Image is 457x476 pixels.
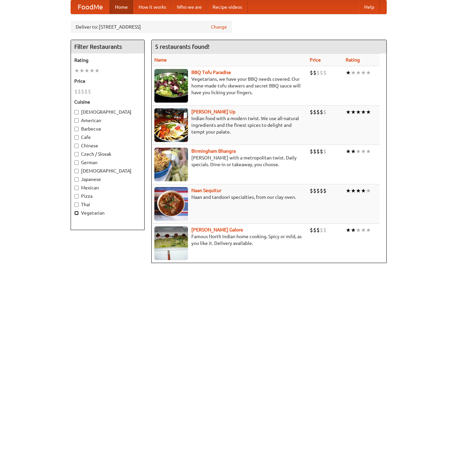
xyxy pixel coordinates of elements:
p: Famous North Indian home cooking. Spicy or mild, as you like it. Delivery available. [154,233,305,247]
b: Birmingham Bhangra [191,148,236,154]
input: Barbecue [74,127,79,131]
input: Pizza [74,194,79,198]
li: $ [78,88,81,95]
li: $ [316,226,320,234]
li: $ [313,69,316,76]
li: $ [323,226,327,234]
h5: Rating [74,57,141,64]
a: Home [110,0,133,14]
li: ★ [356,148,361,155]
a: How it works [133,0,172,14]
img: currygalore.jpg [154,226,188,260]
input: Mexican [74,186,79,190]
li: $ [320,187,323,194]
input: American [74,118,79,123]
li: ★ [366,187,371,194]
a: Rating [346,57,360,63]
li: ★ [351,226,356,234]
li: ★ [366,108,371,116]
label: Thai [74,201,141,208]
p: Indian food with a modern twist. We use all-natural ingredients and the finest spices to delight ... [154,115,305,135]
a: Change [211,24,227,30]
input: Cafe [74,135,79,140]
label: [DEMOGRAPHIC_DATA] [74,109,141,115]
p: Naan and tandoori specialties, from our clay oven. [154,194,305,200]
img: curryup.jpg [154,108,188,142]
li: ★ [356,226,361,234]
li: $ [310,108,313,116]
label: Chinese [74,142,141,149]
label: Czech / Slovak [74,151,141,157]
li: ★ [356,187,361,194]
a: [PERSON_NAME] Galore [191,227,243,232]
li: $ [316,69,320,76]
li: ★ [84,67,89,74]
b: [PERSON_NAME] Up [191,109,235,114]
li: ★ [346,108,351,116]
li: $ [323,148,327,155]
label: Cafe [74,134,141,141]
li: ★ [366,226,371,234]
li: $ [310,148,313,155]
li: ★ [351,108,356,116]
h5: Cuisine [74,99,141,105]
li: ★ [361,148,366,155]
label: [DEMOGRAPHIC_DATA] [74,168,141,174]
input: Japanese [74,177,79,182]
li: $ [310,226,313,234]
li: ★ [361,69,366,76]
li: $ [323,69,327,76]
label: Vegetarian [74,210,141,216]
li: $ [74,88,78,95]
h4: Filter Restaurants [71,40,144,53]
input: [DEMOGRAPHIC_DATA] [74,110,79,114]
li: $ [320,108,323,116]
li: $ [310,187,313,194]
li: $ [316,187,320,194]
li: ★ [351,187,356,194]
li: $ [313,148,316,155]
li: ★ [346,69,351,76]
li: ★ [89,67,94,74]
input: Thai [74,203,79,207]
a: FoodMe [71,0,110,14]
li: $ [320,69,323,76]
input: [DEMOGRAPHIC_DATA] [74,169,79,173]
li: ★ [366,69,371,76]
li: ★ [356,69,361,76]
label: Barbecue [74,125,141,132]
li: ★ [74,67,79,74]
a: BBQ Tofu Paradise [191,70,231,75]
h5: Price [74,78,141,84]
a: Who we are [172,0,207,14]
li: $ [316,108,320,116]
li: $ [84,88,88,95]
li: $ [323,108,327,116]
input: Czech / Slovak [74,152,79,156]
label: Pizza [74,193,141,199]
a: Naan Sequitur [191,188,221,193]
li: ★ [361,108,366,116]
li: ★ [351,69,356,76]
li: $ [316,148,320,155]
a: Name [154,57,167,63]
img: bhangra.jpg [154,148,188,181]
p: Vegetarians, we have your BBQ needs covered. Our home-made tofu skewers and secret BBQ sauce will... [154,76,305,96]
a: Recipe videos [207,0,247,14]
li: ★ [94,67,100,74]
input: German [74,160,79,165]
li: $ [81,88,84,95]
li: $ [313,187,316,194]
li: $ [313,226,316,234]
p: [PERSON_NAME] with a metropolitan twist. Daily specials. Dine-in or takeaway, you choose. [154,154,305,168]
li: $ [320,226,323,234]
li: ★ [356,108,361,116]
li: ★ [361,187,366,194]
div: Deliver to: [STREET_ADDRESS] [71,21,232,33]
label: Mexican [74,184,141,191]
li: $ [88,88,91,95]
li: ★ [366,148,371,155]
label: American [74,117,141,124]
